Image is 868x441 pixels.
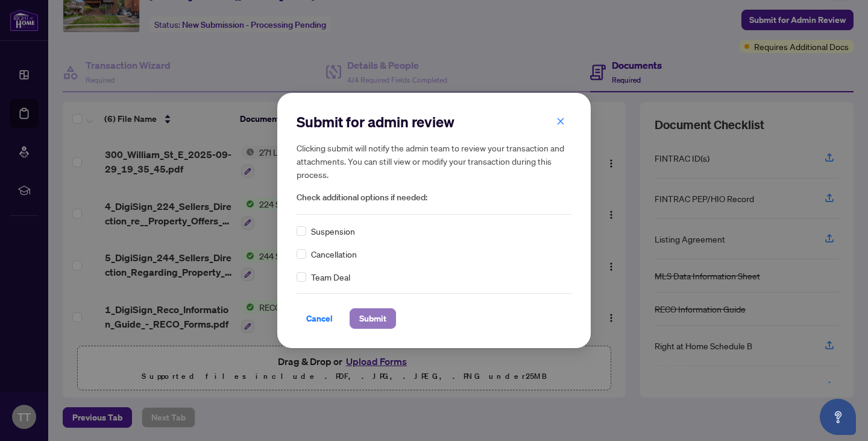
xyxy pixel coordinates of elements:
span: Suspension [311,224,355,238]
span: Check additional options if needed: [297,191,571,205]
button: Submit [350,308,396,329]
button: Open asap [820,399,856,435]
span: Team Deal [311,270,350,284]
h2: Submit for admin review [297,112,571,132]
span: Cancellation [311,247,357,261]
span: Submit [359,309,386,328]
button: Cancel [297,308,342,329]
span: close [556,117,565,125]
span: Cancel [306,309,333,328]
h5: Clicking submit will notify the admin team to review your transaction and attachments. You can st... [297,141,571,181]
